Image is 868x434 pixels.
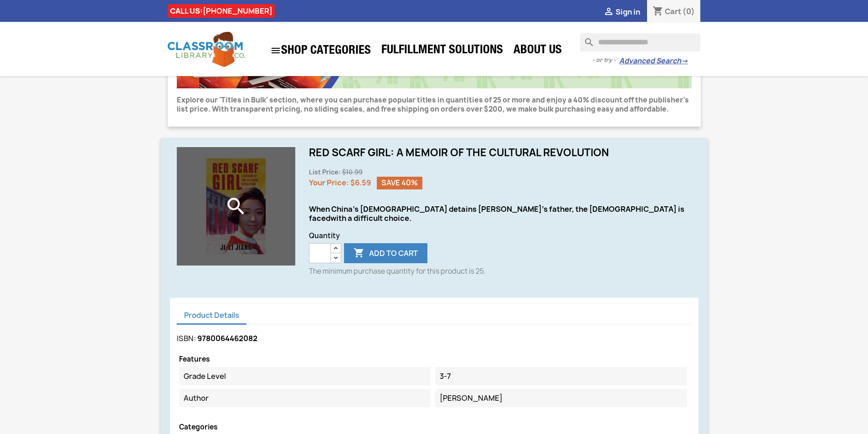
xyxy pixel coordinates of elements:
span: Sign in [616,7,640,17]
span: $6.59 [350,178,371,188]
span: $10.99 [342,168,363,176]
a: Product Details [177,307,247,325]
span: (0) [683,6,695,16]
a: Fulfillment Solutions [377,42,508,60]
p: Features [179,356,692,363]
div: CALL US: [168,4,275,18]
span: 9780064462082 [197,333,257,343]
span: List Price: [309,168,341,176]
i:  [354,248,365,259]
dd: 3-7 [435,367,687,385]
span: Quantity [309,231,692,240]
span: - or try - [592,56,619,65]
i:  [603,7,614,18]
i: search [580,33,591,44]
a:  Sign in [603,7,640,17]
p: Explore our 'Titles in Bulk' section, where you can purchase popular titles in quantities of 25 o... [177,96,692,114]
p: Categories [179,424,692,431]
dt: Grade Level [179,367,431,385]
label: ISBN: [177,334,196,343]
span: → [681,56,688,66]
dd: [PERSON_NAME] [435,389,687,407]
button: Add to cart [344,243,427,263]
h1: Red Scarf Girl: A Memoir of the Cultural Revolution [309,147,692,158]
a: About Us [509,42,566,60]
a: SHOP CATEGORIES [266,41,375,61]
input: Search [580,33,700,51]
img: Classroom Library Company [168,32,245,67]
i: shopping_cart [652,6,663,17]
a: [PHONE_NUMBER] [203,6,272,16]
dt: Author [179,389,431,407]
i: search [225,195,247,218]
p: The minimum purchase quantity for this product is 25. [309,267,692,276]
a: Advanced Search→ [619,56,688,66]
span: Cart [665,6,681,16]
input: Quantity [309,243,331,263]
i:  [270,45,281,56]
span: Save 40% [377,177,422,189]
div: When China's [DEMOGRAPHIC_DATA] detains [PERSON_NAME]'s father, the [DEMOGRAPHIC_DATA] is facedwi... [309,204,692,223]
span: Your Price: [309,178,349,188]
